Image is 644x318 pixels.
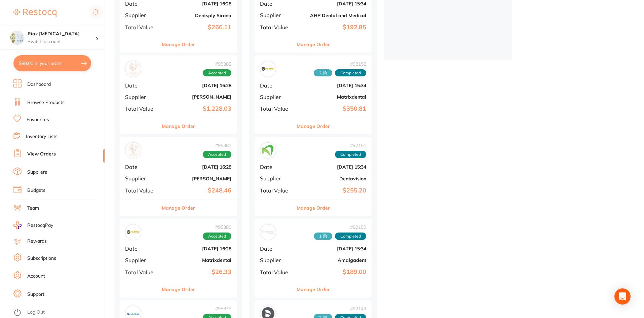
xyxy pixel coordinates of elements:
span: # 95381 [203,143,231,148]
b: [DATE] 15:34 [299,246,366,251]
b: [DATE] 15:34 [299,1,366,6]
div: Open Intercom Messenger [614,288,631,305]
span: Date [125,246,159,252]
a: Browse Products [27,99,65,106]
span: # 95380 [203,224,231,230]
button: Manage Order [162,281,195,297]
b: $266.11 [164,24,231,31]
span: # 95382 [203,61,231,67]
b: [PERSON_NAME] [164,176,231,181]
a: Support [27,291,44,298]
div: Adam Dental#95381AcceptedDate[DATE] 16:28Supplier[PERSON_NAME]Total Value$248.46Manage Order [120,137,237,216]
b: $26.33 [164,269,231,276]
span: # 95379 [203,306,231,311]
img: Matrixdental [262,63,274,75]
button: Manage Order [297,36,330,52]
button: Manage Order [162,200,195,216]
img: RestocqPay [13,221,22,229]
a: Restocq Logo [13,5,56,21]
span: Date [260,82,294,89]
a: Rewards [27,238,47,245]
a: Dashboard [27,81,51,88]
span: Supplier [260,257,294,263]
span: # 92152 [314,61,366,67]
b: Matrixdental [299,94,366,100]
button: $88.00 in your order [13,55,91,71]
a: View Orders [27,151,56,157]
b: [PERSON_NAME] [164,94,231,100]
button: Manage Order [297,118,330,134]
a: Subscriptions [27,255,56,262]
button: Manage Order [297,200,330,216]
a: Log Out [27,309,45,316]
b: $189.00 [299,269,366,276]
img: Henry Schein Halas [127,63,140,75]
span: Total Value [260,106,294,112]
a: Favourites [27,116,49,123]
span: Total Value [125,24,159,30]
span: Supplier [125,94,159,100]
span: Accepted [203,69,231,77]
b: [DATE] 16:28 [164,246,231,251]
b: [DATE] 15:34 [299,164,366,170]
img: Dentavision [262,144,274,157]
span: # 92150 [314,224,366,230]
b: AHP Dental and Medical [299,13,366,18]
span: Date [260,1,294,7]
span: Date [125,164,159,170]
span: Supplier [125,175,159,181]
b: [DATE] 16:28 [164,83,231,88]
b: $248.46 [164,187,231,194]
span: # 92149 [314,306,366,311]
b: [DATE] 16:28 [164,164,231,170]
a: RestocqPay [13,221,53,229]
b: [DATE] 15:34 [299,83,366,88]
img: Matrixdental [127,226,140,239]
img: Riaz Dental Surgery [10,31,24,44]
b: $192.85 [299,24,366,31]
h4: Riaz Dental Surgery [28,31,96,37]
span: Date [125,82,159,89]
span: Received [314,233,332,240]
b: [DATE] 16:28 [164,1,231,6]
button: Manage Order [162,118,195,134]
div: Matrixdental#95380AcceptedDate[DATE] 16:28SupplierMatrixdentalTotal Value$26.33Manage Order [120,219,237,298]
span: Completed [335,69,366,77]
img: Restocq Logo [13,9,56,17]
span: Supplier [260,175,294,181]
span: Date [260,164,294,170]
span: # 92151 [335,143,366,148]
b: Dentsply Sirona [164,13,231,18]
span: Total Value [260,187,294,193]
a: Team [27,205,39,212]
a: Suppliers [27,169,47,176]
span: Total Value [125,269,159,275]
span: Total Value [260,269,294,275]
a: Budgets [27,187,45,194]
button: Log Out [13,307,103,318]
span: Supplier [260,12,294,18]
b: $1,228.03 [164,105,231,112]
button: Manage Order [297,281,330,297]
div: Henry Schein Halas#95382AcceptedDate[DATE] 16:28Supplier[PERSON_NAME]Total Value$1,228.03Manage O... [120,56,237,135]
span: Supplier [125,257,159,263]
b: $350.81 [299,105,366,112]
span: Completed [335,233,366,240]
span: Total Value [260,24,294,30]
b: Dentavision [299,176,366,181]
span: Date [260,246,294,252]
img: Amalgadent [262,226,274,239]
b: Amalgadent [299,257,366,263]
button: Manage Order [162,36,195,52]
p: Switch account [28,38,96,45]
img: Adam Dental [127,144,140,157]
span: Total Value [125,187,159,193]
span: Total Value [125,106,159,112]
span: Date [125,1,159,7]
span: Accepted [203,151,231,158]
span: Supplier [125,12,159,18]
span: Completed [335,151,366,158]
b: $255.20 [299,187,366,194]
span: Supplier [260,94,294,100]
a: Account [27,273,45,280]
